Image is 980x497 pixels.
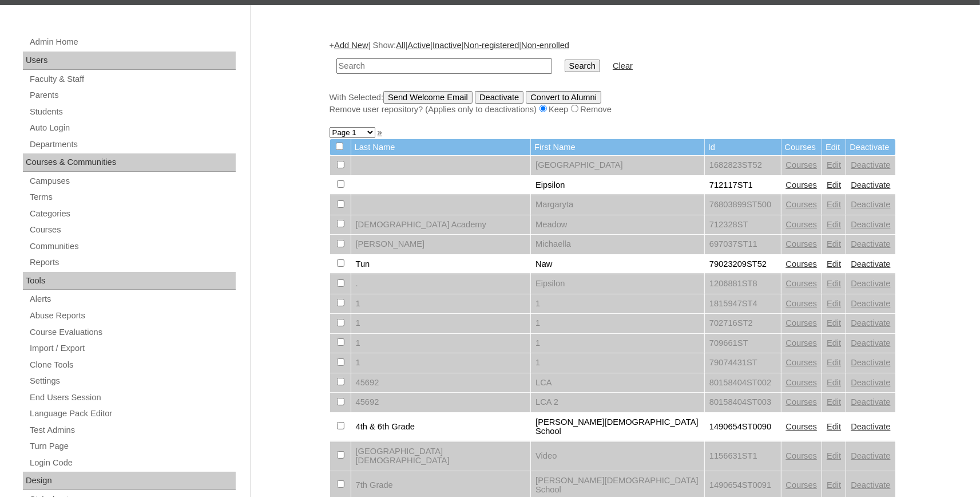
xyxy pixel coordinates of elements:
a: Non-registered [463,41,519,50]
td: Meadow [531,215,704,235]
td: Naw [531,255,704,274]
a: Deactivate [851,397,890,407]
div: Design [23,472,236,490]
td: 1 [531,294,704,314]
a: Admin Home [29,35,236,49]
a: Add New [334,41,368,50]
a: Communities [29,239,236,254]
a: Turn Page [29,439,236,453]
td: 1 [351,334,531,353]
a: Deactivate [851,259,890,269]
a: Deactivate [851,160,890,169]
a: Edit [827,180,841,190]
a: Deactivate [851,220,890,229]
td: 45692 [351,393,531,412]
a: Courses [786,279,818,288]
td: First Name [531,139,704,156]
input: Convert to Alumni [526,91,601,104]
td: 1 [351,294,531,314]
td: 1682823ST52 [705,156,781,175]
a: Inactive [433,41,462,50]
a: Edit [827,451,841,460]
a: Edit [827,397,841,407]
td: Courses [781,139,822,156]
input: Search [565,60,600,72]
td: 1 [531,353,704,373]
td: 1 [531,314,704,333]
a: Deactivate [851,299,890,308]
a: Non-enrolled [521,41,569,50]
input: Deactivate [475,91,523,104]
a: Courses [786,160,818,169]
td: 4th & 6th Grade [351,413,531,441]
td: . [351,274,531,294]
a: Clone Tools [29,358,236,372]
td: 1 [351,314,531,333]
a: Edit [827,358,841,367]
a: Courses [786,259,818,269]
td: Id [705,139,781,156]
td: Tun [351,255,531,274]
a: Settings [29,374,236,388]
td: 79023209ST52 [705,255,781,274]
a: Edit [827,279,841,288]
a: Edit [827,422,841,431]
a: Deactivate [851,378,890,387]
td: Edit [822,139,846,156]
a: Edit [827,338,841,348]
a: Edit [827,259,841,269]
a: Courses [786,480,818,490]
a: Courses [786,378,818,387]
td: 1490654ST0090 [705,413,781,441]
a: Alerts [29,292,236,306]
a: Courses [786,422,818,431]
a: Deactivate [851,239,890,249]
td: LCA [531,373,704,393]
a: Edit [827,220,841,229]
a: Deactivate [851,480,890,490]
a: Abuse Reports [29,309,236,323]
div: Courses & Communities [23,153,236,172]
td: 80158404ST002 [705,373,781,393]
a: Courses [786,220,818,229]
a: Courses [786,358,818,367]
a: Edit [827,239,841,249]
a: Courses [786,338,818,348]
a: Deactivate [851,451,890,460]
a: Import / Export [29,341,236,356]
a: Courses [786,239,818,249]
td: 702716ST2 [705,314,781,333]
a: » [378,128,382,137]
a: Test Admins [29,423,236,437]
td: 1206881ST8 [705,274,781,294]
div: With Selected: [330,91,896,116]
a: Terms [29,190,236,204]
a: Edit [827,318,841,328]
td: 76803899ST500 [705,195,781,215]
a: Deactivate [851,279,890,288]
a: All [396,41,405,50]
td: [PERSON_NAME][DEMOGRAPHIC_DATA] School [531,413,704,441]
td: [GEOGRAPHIC_DATA] [531,156,704,175]
a: Deactivate [851,200,890,209]
a: Students [29,105,236,119]
a: Edit [827,378,841,387]
td: 79074431ST [705,353,781,373]
td: Michaella [531,235,704,254]
td: Last Name [351,139,531,156]
td: 712117ST1 [705,176,781,195]
td: 1 [351,353,531,373]
td: [PERSON_NAME] [351,235,531,254]
td: Deactivate [846,139,895,156]
a: Courses [786,318,818,328]
a: Login Code [29,456,236,470]
a: Deactivate [851,422,890,431]
a: Auto Login [29,121,236,135]
td: 45692 [351,373,531,393]
a: Deactivate [851,358,890,367]
a: Courses [786,299,818,308]
td: Eipsilon [531,176,704,195]
td: Margaryta [531,195,704,215]
a: Categories [29,207,236,221]
a: Campuses [29,174,236,188]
